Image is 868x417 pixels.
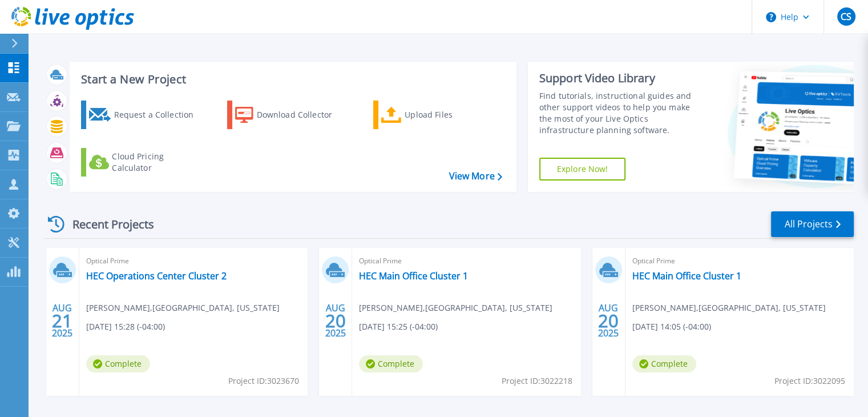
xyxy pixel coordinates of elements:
[539,71,703,86] div: Support Video Library
[86,355,150,372] span: Complete
[632,355,696,372] span: Complete
[325,316,346,326] span: 20
[359,320,438,333] span: [DATE] 15:25 (-04:00)
[539,90,703,136] div: Find tutorials, instructional guides and other support videos to help you make the most of your L...
[227,101,354,129] a: Download Collector
[359,355,423,372] span: Complete
[257,103,348,126] div: Download Collector
[81,148,208,177] a: Cloud Pricing Calculator
[359,302,552,314] span: [PERSON_NAME] , [GEOGRAPHIC_DATA], [US_STATE]
[86,302,280,314] span: [PERSON_NAME] , [GEOGRAPHIC_DATA], [US_STATE]
[632,255,847,267] span: Optical Prime
[81,101,208,129] a: Request a Collection
[632,270,741,282] a: HEC Main Office Cluster 1
[52,316,72,326] span: 21
[51,300,73,342] div: AUG 2025
[112,151,203,174] div: Cloud Pricing Calculator
[86,320,165,333] span: [DATE] 15:28 (-04:00)
[841,12,851,21] span: CS
[86,255,301,267] span: Optical Prime
[44,210,169,238] div: Recent Projects
[359,270,468,282] a: HEC Main Office Cluster 1
[632,302,826,314] span: [PERSON_NAME] , [GEOGRAPHIC_DATA], [US_STATE]
[373,101,500,129] a: Upload Files
[449,171,502,182] a: View More
[539,158,626,181] a: Explore Now!
[598,316,619,326] span: 20
[597,300,619,342] div: AUG 2025
[86,270,227,282] a: HEC Operations Center Cluster 2
[632,320,711,333] span: [DATE] 14:05 (-04:00)
[359,255,574,267] span: Optical Prime
[228,375,299,387] span: Project ID: 3023670
[502,375,572,387] span: Project ID: 3022218
[81,73,502,86] h3: Start a New Project
[114,103,205,126] div: Request a Collection
[771,211,854,237] a: All Projects
[405,103,496,126] div: Upload Files
[325,300,346,342] div: AUG 2025
[774,375,845,387] span: Project ID: 3022095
